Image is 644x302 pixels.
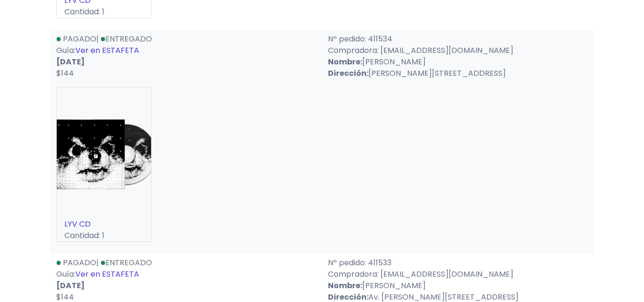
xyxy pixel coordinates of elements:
p: [DATE] [56,56,317,68]
p: [PERSON_NAME] [328,280,588,292]
p: Compradora: [EMAIL_ADDRESS][DOMAIN_NAME] [328,269,588,280]
strong: Dirección: [328,68,368,79]
a: Entregado [101,257,152,268]
p: [DATE] [56,280,317,292]
a: Ver en ESTAFETA [75,45,139,56]
a: Entregado [101,33,152,44]
p: Cantidad: 1 [57,6,151,18]
p: Compradora: [EMAIL_ADDRESS][DOMAIN_NAME] [328,45,588,56]
img: small_1693260240117.webp [57,87,151,219]
span: $144 [56,68,74,79]
p: Nº pedido: 411533 [328,257,588,269]
p: Cantidad: 1 [57,230,151,241]
strong: Nombre: [328,280,362,291]
strong: Nombre: [328,56,362,67]
p: [PERSON_NAME][STREET_ADDRESS] [328,68,588,79]
span: Pagado [63,257,96,268]
div: | Guía: [51,33,322,79]
a: LYV CD [64,219,91,229]
a: Ver en ESTAFETA [75,269,139,280]
p: [PERSON_NAME] [328,56,588,68]
p: Nº pedido: 411534 [328,33,588,45]
span: Pagado [63,33,96,44]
